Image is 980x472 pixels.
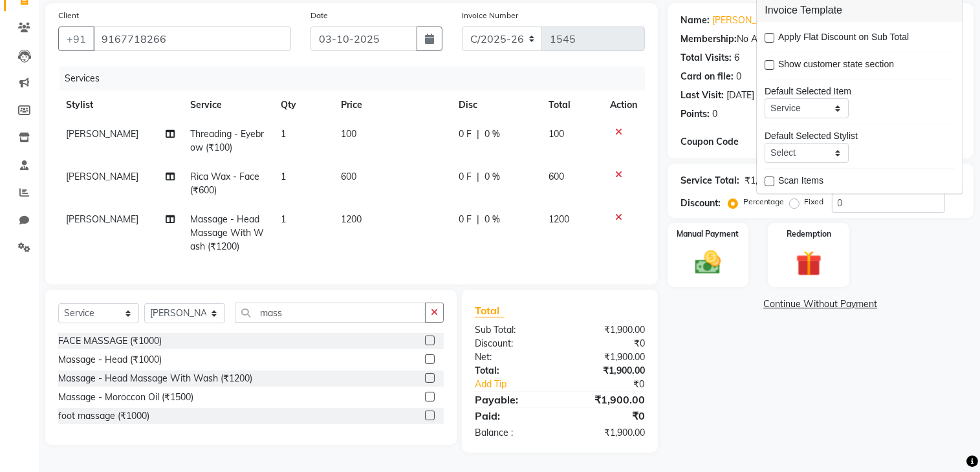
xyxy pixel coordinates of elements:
span: [PERSON_NAME] [66,213,138,225]
div: ₹1,900.00 [560,364,654,378]
div: Discount: [681,197,721,210]
button: +91 [58,27,94,51]
input: Search by Name/Mobile/Email/Code [93,27,291,51]
th: Qty [273,91,333,120]
label: Manual Payment [677,228,739,240]
span: | [477,213,479,226]
div: Default Selected Item [765,85,955,98]
span: 1 [281,128,286,140]
span: [PERSON_NAME] [66,171,138,182]
span: 0 F [459,170,472,184]
a: [PERSON_NAME] [712,14,785,27]
div: Card on file: [681,70,734,83]
span: 0 F [459,213,472,226]
span: 600 [549,171,564,182]
th: Stylist [58,91,182,120]
label: Invoice Number [462,10,518,21]
th: Service [182,91,273,120]
label: Percentage [743,196,785,208]
div: Points: [681,107,710,121]
span: 0 % [485,213,500,226]
span: Show customer state section [778,58,894,74]
div: Last Visit: [681,89,724,102]
div: Net: [465,350,560,364]
span: Scan Items [778,174,823,190]
span: Apply Flat Discount on Sub Total [778,30,909,47]
div: Default Selected Stylist [765,129,955,143]
div: ₹1,900.00 [560,350,654,364]
span: 1 [281,171,286,182]
div: Total: [465,364,560,378]
div: Total Visits: [681,51,732,65]
span: 1200 [549,213,569,225]
div: ₹0 [560,408,654,424]
div: Payable: [465,392,560,407]
span: Rica Wax - Face (₹600) [190,171,259,196]
a: Add Tip [465,378,576,391]
div: Membership: [681,32,737,46]
div: 6 [734,51,739,65]
div: Service Total: [681,174,739,188]
label: Client [58,10,79,21]
img: _gift.svg [788,248,829,279]
span: Threading - Eyebrow (₹100) [190,128,264,153]
label: Date [310,10,328,21]
div: ₹1,900.00 [560,392,654,407]
div: Balance : [465,426,560,440]
div: Services [60,67,655,91]
span: [PERSON_NAME] [66,128,138,140]
span: 0 % [485,170,500,184]
span: 1 [281,213,286,225]
div: [DATE] [726,89,754,102]
span: Total [475,304,505,317]
div: Massage - Head Massage With Wash (₹1200) [58,372,252,385]
span: 600 [341,171,356,182]
div: ₹1,900.00 [745,174,785,188]
div: ₹1,900.00 [560,323,654,337]
span: | [477,170,479,184]
div: Massage - Head (₹1000) [58,353,162,367]
span: 0 % [485,127,500,141]
span: | [477,127,479,141]
div: Sub Total: [465,323,560,337]
img: _cash.svg [687,248,728,277]
span: Massage - Head Massage With Wash (₹1200) [190,213,264,252]
div: FACE MASSAGE (₹1000) [58,334,162,348]
div: Massage - Moroccon Oil (₹1500) [58,391,193,404]
a: Continue Without Payment [670,297,971,311]
div: Coupon Code [681,135,774,149]
span: 100 [341,128,356,140]
div: foot massage (₹1000) [58,409,149,423]
div: Name: [681,14,710,27]
span: 1200 [341,213,362,225]
th: Disc [451,91,541,120]
div: ₹0 [560,337,654,350]
th: Total [541,91,602,120]
span: 0 F [459,127,472,141]
th: Action [602,91,645,120]
div: Paid: [465,408,560,424]
div: Discount: [465,337,560,350]
span: 100 [549,128,564,140]
input: Search or Scan [235,303,426,323]
div: 0 [712,107,717,121]
div: ₹1,900.00 [560,426,654,440]
th: Price [333,91,451,120]
label: Redemption [787,228,831,240]
div: No Active Membership [681,32,961,46]
div: 0 [736,70,741,83]
label: Fixed [805,196,824,208]
div: ₹0 [576,378,655,391]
